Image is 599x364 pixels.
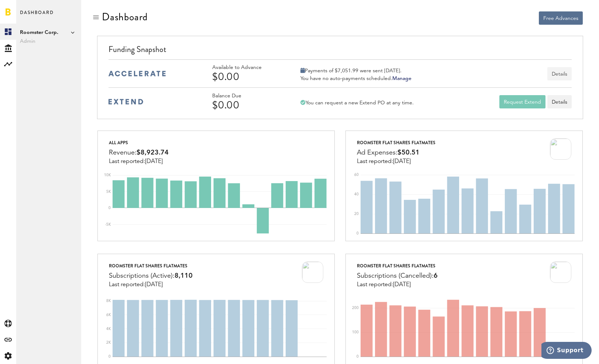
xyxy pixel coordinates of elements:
[109,281,193,288] div: Last reported:
[137,149,169,156] span: $8,923.74
[541,342,592,360] iframe: Opens a widget where you can find more information
[354,212,359,216] text: 20
[393,282,411,288] span: [DATE]
[393,159,411,164] span: [DATE]
[175,273,193,279] span: 8,110
[102,11,148,23] div: Dashboard
[300,75,412,82] div: You have no auto-payments scheduled.
[392,76,412,81] a: Manage
[109,158,169,165] div: Last reported:
[357,270,438,281] div: Subscriptions (Cancelled):
[109,44,571,59] div: Funding Snapshot
[109,355,111,359] text: 0
[352,306,359,310] text: 200
[106,341,111,345] text: 2K
[357,232,359,235] text: 0
[145,282,163,288] span: [DATE]
[212,71,282,83] div: $0.00
[499,95,545,108] button: Request Extend
[357,281,438,288] div: Last reported:
[352,331,359,334] text: 100
[300,100,414,106] div: You can request a new Extend PO at any time.
[20,37,78,46] span: Admin
[397,149,420,156] span: $50.51
[109,206,111,210] text: 0
[434,273,438,279] span: 6
[109,138,169,147] div: All apps
[145,159,163,164] span: [DATE]
[357,355,359,359] text: 0
[354,193,359,196] text: 40
[550,138,571,160] img: 100x100bb_3Hlnjwi.jpg
[212,65,282,71] div: Available to Advance
[109,147,169,158] div: Revenue:
[105,223,111,226] text: -5K
[357,158,436,165] div: Last reported:
[354,173,359,177] text: 60
[20,28,78,37] span: Roomster Corp.
[109,270,193,281] div: Subscriptions (Active):
[547,67,572,80] button: Details
[302,261,323,283] img: 100x100bb_3Hlnjwi.jpg
[357,147,436,158] div: Ad Expenses:
[212,99,282,111] div: $0.00
[357,261,438,270] div: Roomster Flat Shares Flatmates
[106,190,111,194] text: 5K
[109,71,166,76] img: accelerate-medium-blue-logo.svg
[104,173,111,177] text: 10K
[109,99,143,105] img: extend-medium-blue-logo.svg
[300,67,412,74] div: Payments of $7,051.99 were sent [DATE].
[212,93,282,99] div: Balance Due
[106,299,111,303] text: 8K
[109,261,193,270] div: Roomster Flat Shares Flatmates
[539,11,583,25] button: Free Advances
[106,313,111,317] text: 6K
[357,138,436,147] div: Roomster Flat Shares Flatmates
[547,95,572,108] a: Details
[550,261,571,283] img: 100x100bb_3Hlnjwi.jpg
[20,8,54,24] span: Dashboard
[106,327,111,331] text: 4K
